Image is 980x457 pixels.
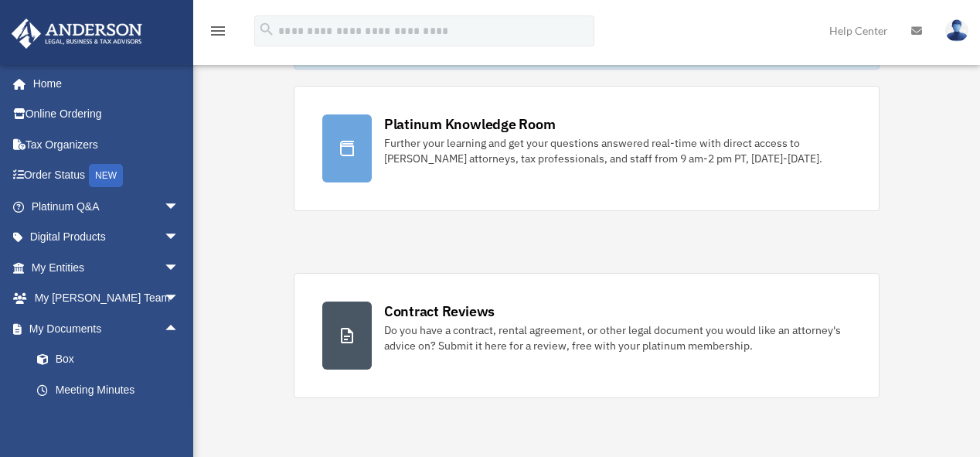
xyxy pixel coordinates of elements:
div: Further your learning and get your questions answered real-time with direct access to [PERSON_NAM... [384,135,851,166]
a: Forms Library [22,405,202,436]
a: Tax Organizers [11,129,202,160]
a: menu [209,27,227,40]
a: Platinum Knowledge Room Further your learning and get your questions answered real-time with dire... [294,86,880,211]
a: Digital Productsarrow_drop_down [11,222,202,253]
span: arrow_drop_up [164,313,195,345]
a: Online Ordering [11,99,202,130]
a: My Documentsarrow_drop_up [11,313,202,344]
span: arrow_drop_down [164,283,195,315]
a: Box [22,344,202,375]
span: arrow_drop_down [164,222,195,254]
i: menu [209,22,227,40]
img: User Pic [945,19,968,42]
a: My [PERSON_NAME] Teamarrow_drop_down [11,283,202,314]
div: Do you have a contract, rental agreement, or other legal document you would like an attorney's ad... [384,322,851,353]
a: Contract Reviews Do you have a contract, rental agreement, or other legal document you would like... [294,273,880,398]
a: Home [11,68,195,99]
a: Order StatusNEW [11,160,202,192]
a: Platinum Q&Aarrow_drop_down [11,191,202,222]
div: Platinum Knowledge Room [384,114,556,134]
a: Meeting Minutes [22,374,202,405]
span: arrow_drop_down [164,191,195,223]
a: My Entitiesarrow_drop_down [11,252,202,283]
span: arrow_drop_down [164,252,195,284]
div: NEW [89,164,123,187]
div: Contract Reviews [384,302,495,321]
img: Anderson Advisors Platinum Portal [7,19,147,49]
i: search [258,21,275,38]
